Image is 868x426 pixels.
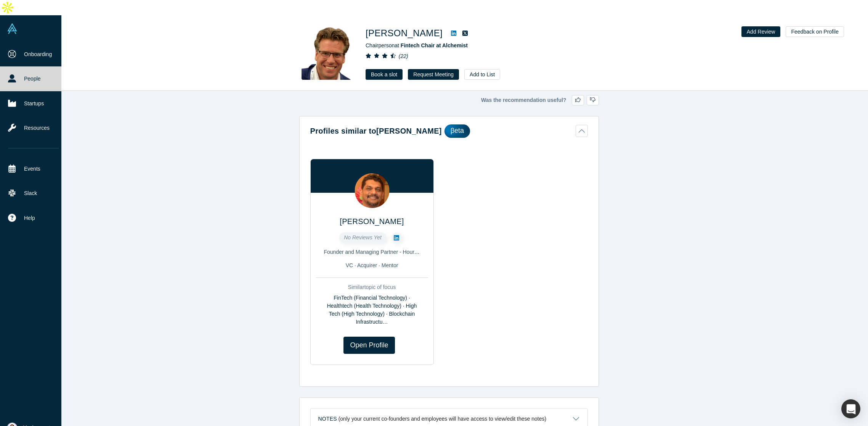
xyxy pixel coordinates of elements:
a: Book a slot [366,69,403,80]
span: No Reviews Yet [344,234,382,240]
i: ( 22 ) [399,53,408,59]
div: Was the recommendation useful? [299,95,599,105]
img: Ravi Subramanian's Profile Image [355,173,389,208]
div: βeta [444,124,470,138]
a: [PERSON_NAME] [340,217,404,226]
div: VC · Acquirer · Mentor [316,261,428,269]
button: Profiles similar to[PERSON_NAME]βeta [310,124,588,138]
div: FinTech (Financial Technology) · Healthtech (Health Technology) · High Tech (High Technology) · B... [316,294,428,326]
h2: Profiles similar to [PERSON_NAME] [310,125,442,137]
img: Hans Reisgies's Profile Image [302,26,355,80]
span: Founder and Managing Partner - Hourglass Venture Partners [324,249,468,255]
a: Fintech Chair at Alchemist [401,42,468,48]
a: Open Profile [343,337,395,354]
button: Add Review [741,26,781,37]
p: (only your current co-founders and employees will have access to view/edit these notes) [339,416,547,422]
button: Feedback on Profile [786,26,844,37]
h1: [PERSON_NAME] [366,26,443,40]
span: Help [24,214,35,222]
button: Add to List [464,69,500,80]
button: Request Meeting [408,69,459,80]
div: Similar topic of focus [316,283,428,291]
h3: Notes [318,415,337,423]
span: Chairperson at [366,42,468,48]
img: Alchemist Vault Logo [7,23,18,34]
